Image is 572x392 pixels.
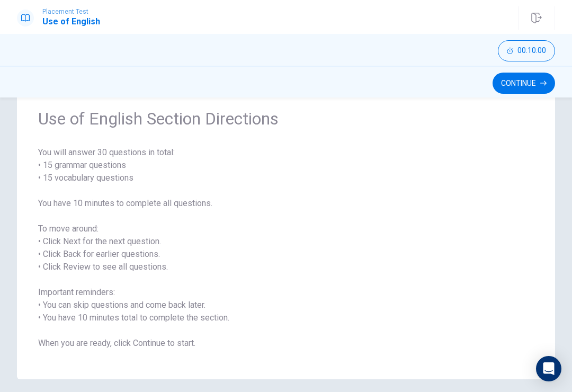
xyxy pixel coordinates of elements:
div: Open Intercom Messenger [536,356,561,381]
button: 00:10:00 [498,40,555,61]
span: Placement Test [42,8,100,15]
span: Use of English Section Directions [38,108,534,129]
span: You will answer 30 questions in total: • 15 grammar questions • 15 vocabulary questions You have ... [38,146,534,350]
h1: Use of English [42,15,100,28]
button: Continue [493,73,555,94]
span: 00:10:00 [517,47,546,55]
